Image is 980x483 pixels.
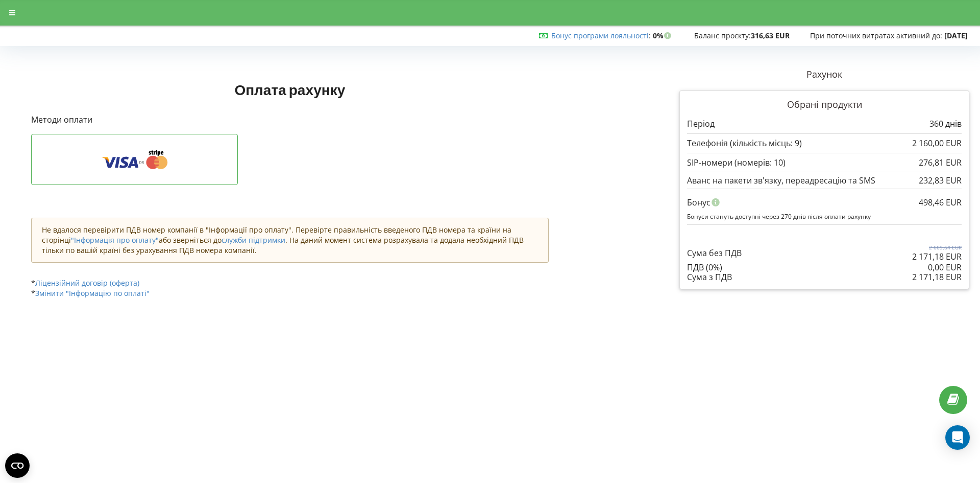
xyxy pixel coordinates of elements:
div: 232,83 EUR [919,176,962,185]
button: Open CMP widget [5,453,30,478]
div: ПДВ (0%) [687,263,962,272]
p: Сума без ПДВ [687,247,742,259]
a: Бонус програми лояльності [551,31,649,40]
span: : [551,31,651,40]
span: Баланс проєкту: [694,31,751,40]
p: SIP-номери (номерів: 10) [687,157,786,169]
div: Аванс на пакети зв'язку, переадресацію та SMS [687,176,962,185]
div: Не вдалося перевірити ПДВ номер компанії в "Інформації про оплату". Перевірте правильність введен... [31,218,549,263]
div: Бонус [687,193,962,212]
a: Ліцензійний договір (оферта) [35,278,139,288]
strong: 316,63 EUR [751,31,790,40]
a: служби підтримки [222,235,285,245]
div: 2 171,18 EUR [912,272,962,282]
a: Змінити "Інформацію по оплаті" [35,288,150,298]
p: Період [687,118,715,130]
a: "Інформація про оплату" [71,235,159,245]
strong: [DATE] [944,31,968,40]
p: 360 днів [929,118,962,130]
p: 2 171,18 EUR [912,251,962,263]
strong: 0% [653,31,674,40]
h1: Оплата рахунку [31,80,549,99]
p: Рахунок [679,68,969,81]
div: 0,00 EUR [928,263,962,272]
div: 498,46 EUR [919,193,962,212]
p: 2 160,00 EUR [912,137,962,149]
p: Методи оплати [31,114,549,126]
span: При поточних витратах активний до: [810,31,942,40]
p: Бонуси стануть доступні через 270 днів після оплати рахунку [687,212,962,221]
div: Open Intercom Messenger [945,425,970,450]
div: Сума з ПДВ [687,272,962,282]
p: Телефонія (кількість місць: 9) [687,137,802,149]
p: 276,81 EUR [919,157,962,169]
p: Обрані продукти [687,98,962,111]
p: 2 669,64 EUR [912,244,962,251]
